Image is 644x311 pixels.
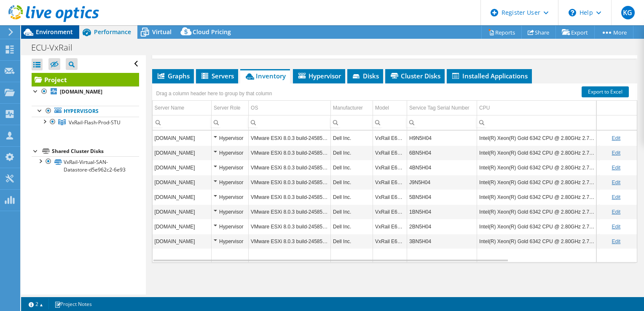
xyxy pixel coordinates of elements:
[477,145,599,160] td: Column CPU, Value Intel(R) Xeon(R) Gold 6342 CPU @ 2.80GHz 2.79 GHz
[477,131,599,145] td: Column CPU, Value Intel(R) Xeon(R) Gold 6342 CPU @ 2.80GHz 2.79 GHz
[612,180,620,185] a: Edit
[612,150,620,156] a: Edit
[214,148,246,158] div: Hypervisor
[373,115,407,130] td: Column Model, Filter cell
[214,222,246,232] div: Hypervisor
[32,117,139,128] a: VxRail-Flash-Prod-STU
[32,73,139,86] a: Project
[407,204,477,219] td: Column Service Tag Serial Number, Value 1BN5H04
[331,115,373,130] td: Column Manufacturer, Filter cell
[612,165,620,171] a: Edit
[212,175,249,190] td: Column Server Role, Value Hypervisor
[214,236,246,247] div: Hypervisor
[477,190,599,204] td: Column CPU, Value Intel(R) Xeon(R) Gold 6342 CPU @ 2.80GHz 2.79 GHz
[249,145,331,160] td: Column OS, Value VMware ESXi 8.0.3 build-24585383
[389,72,440,80] span: Cluster Disks
[94,28,131,36] span: Performance
[153,234,212,249] td: Column Server Name, Value d1vxrailesx-p16.ecu.com
[375,103,389,113] div: Model
[331,131,373,145] td: Column Manufacturer, Value Dell Inc.
[152,83,637,263] div: Data grid
[214,192,246,202] div: Hypervisor
[407,145,477,160] td: Column Service Tag Serial Number, Value 6BN5H04
[373,190,407,204] td: Column Model, Value VxRail E660N
[451,72,528,80] span: Installed Applications
[214,133,246,143] div: Hypervisor
[212,145,249,160] td: Column Server Role, Value Hypervisor
[212,131,249,145] td: Column Server Role, Value Hypervisor
[331,160,373,175] td: Column Manufacturer, Value Dell Inc.
[407,175,477,190] td: Column Service Tag Serial Number, Value J9N5H04
[407,131,477,145] td: Column Service Tag Serial Number, Value H9N5H04
[331,219,373,234] td: Column Manufacturer, Value Dell Inc.
[153,219,212,234] td: Column Server Name, Value d1vxrailesx-p14.ecu.com
[331,190,373,204] td: Column Manufacturer, Value Dell Inc.
[60,88,102,95] b: [DOMAIN_NAME]
[249,219,331,234] td: Column OS, Value VMware ESXi 8.0.3 build-24585383
[153,131,212,145] td: Column Server Name, Value d1vxrailesx-p13.ecu.com
[612,194,620,200] a: Edit
[153,204,212,219] td: Column Server Name, Value d1vxrailesx-p12.ecu.com
[331,204,373,219] td: Column Manufacturer, Value Dell Inc.
[156,72,190,80] span: Graphs
[481,26,522,39] a: Reports
[69,119,121,126] span: VxRail-Flash-Prod-STU
[153,175,212,190] td: Column Server Name, Value d1vxrailesx-p15.ecu.com
[407,234,477,249] td: Column Service Tag Serial Number, Value 3BN5H04
[249,101,331,115] td: OS Column
[212,101,249,115] td: Server Role Column
[249,175,331,190] td: Column OS, Value VMware ESXi 8.0.3 build-24585383
[212,204,249,219] td: Column Server Role, Value Hypervisor
[373,219,407,234] td: Column Model, Value VxRail E660N
[212,234,249,249] td: Column Server Role, Value Hypervisor
[373,101,407,115] td: Model Column
[212,190,249,204] td: Column Server Role, Value Hypervisor
[331,101,373,115] td: Manufacturer Column
[249,204,331,219] td: Column OS, Value VMware ESXi 8.0.3 build-24585383
[521,26,556,39] a: Share
[407,160,477,175] td: Column Service Tag Serial Number, Value 4BN5H04
[249,160,331,175] td: Column OS, Value VMware ESXi 8.0.3 build-24585383
[154,88,274,99] div: Drag a column header here to group by that column
[32,106,139,117] a: Hypervisors
[153,145,212,160] td: Column Server Name, Value d1vxrailesx-p18.ecu.com
[477,160,599,175] td: Column CPU, Value Intel(R) Xeon(R) Gold 6342 CPU @ 2.80GHz 2.79 GHz
[153,115,212,130] td: Column Server Name, Filter cell
[48,299,98,309] a: Project Notes
[477,175,599,190] td: Column CPU, Value Intel(R) Xeon(R) Gold 6342 CPU @ 2.80GHz 2.79 GHz
[612,224,620,230] a: Edit
[373,204,407,219] td: Column Model, Value VxRail E660N
[373,175,407,190] td: Column Model, Value VxRail E660N
[352,72,379,80] span: Disks
[373,160,407,175] td: Column Model, Value VxRail E660N
[621,6,635,19] span: KG
[32,156,139,175] a: VxRail-Virtual-SAN-Datastore-d5e962c2-6e93
[214,207,246,217] div: Hypervisor
[569,9,576,16] svg: \n
[555,26,595,39] a: Export
[612,209,620,215] a: Edit
[249,115,331,130] td: Column OS, Filter cell
[214,103,240,113] div: Server Role
[244,72,286,80] span: Inventory
[27,43,86,52] h1: ECU-VxRail
[373,145,407,160] td: Column Model, Value VxRail E660N
[477,101,599,115] td: CPU Column
[594,26,633,39] a: More
[479,103,490,113] div: CPU
[331,145,373,160] td: Column Manufacturer, Value Dell Inc.
[153,160,212,175] td: Column Server Name, Value d1vxrailesx-p17.ecu.com
[477,234,599,249] td: Column CPU, Value Intel(R) Xeon(R) Gold 6342 CPU @ 2.80GHz 2.79 GHz
[249,190,331,204] td: Column OS, Value VMware ESXi 8.0.3 build-24585383
[153,190,212,204] td: Column Server Name, Value d1vxrailesx-p11.ecu.com
[407,101,477,115] td: Service Tag Serial Number Column
[214,177,246,188] div: Hypervisor
[32,86,139,97] a: [DOMAIN_NAME]
[477,204,599,219] td: Column CPU, Value Intel(R) Xeon(R) Gold 6342 CPU @ 2.80GHz 2.79 GHz
[407,190,477,204] td: Column Service Tag Serial Number, Value 5BN5H04
[249,234,331,249] td: Column OS, Value VMware ESXi 8.0.3 build-24585383
[477,219,599,234] td: Column CPU, Value Intel(R) Xeon(R) Gold 6342 CPU @ 2.80GHz 2.79 GHz
[214,163,246,173] div: Hypervisor
[612,239,620,244] a: Edit
[152,28,172,36] span: Virtual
